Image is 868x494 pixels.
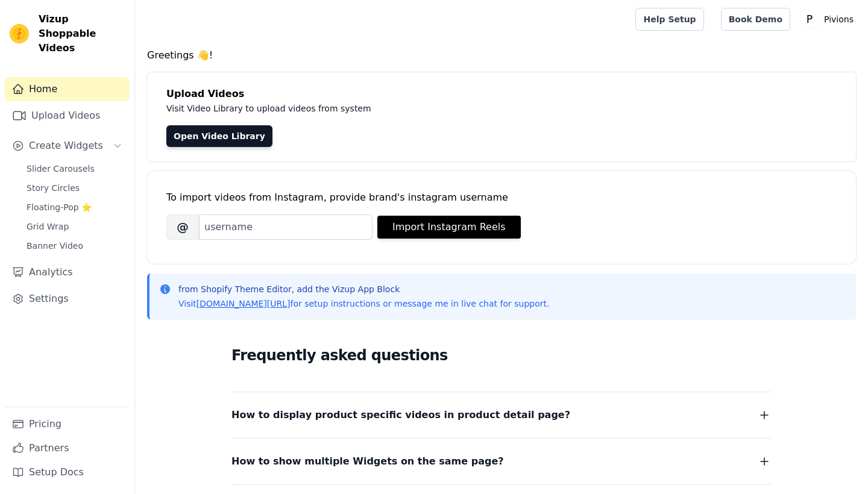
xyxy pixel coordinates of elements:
[166,214,199,240] span: @
[10,24,29,43] img: Vizup
[231,407,772,424] button: How to display product specific videos in product detail page?
[27,163,95,175] span: Slider Carousels
[27,240,83,252] span: Banner Video
[19,199,130,216] a: Floating-Pop ⭐
[721,8,790,31] a: Book Demo
[5,436,130,460] a: Partners
[5,260,130,284] a: Analytics
[19,160,130,177] a: Slider Carousels
[5,412,130,436] a: Pricing
[5,77,130,101] a: Home
[166,125,272,147] a: Open Video Library
[807,13,813,25] text: P
[5,104,130,128] a: Upload Videos
[231,453,504,470] span: How to show multiple Widgets on the same page?
[27,201,92,213] span: Floating-Pop ⭐
[5,460,130,484] a: Setup Docs
[635,8,703,31] a: Help Setup
[819,8,858,30] p: Pivions
[377,216,521,239] button: Import Instagram Reels
[19,237,130,254] a: Banner Video
[166,101,706,116] p: Visit Video Library to upload videos from system
[27,182,80,194] span: Story Circles
[166,87,837,101] h4: Upload Videos
[27,220,69,233] span: Grid Wrap
[800,8,858,30] button: P Pivions
[231,343,772,367] h2: Frequently asked questions
[178,298,549,310] p: Visit for setup instructions or message me in live chat for support.
[5,287,130,311] a: Settings
[197,299,291,308] a: [DOMAIN_NAME][URL]
[166,190,837,205] div: To import videos from Instagram, provide brand's instagram username
[19,218,130,235] a: Grid Wrap
[199,214,373,240] input: username
[19,180,130,196] a: Story Circles
[178,283,549,295] p: from Shopify Theme Editor, add the Vizup App Block
[5,134,130,158] button: Create Widgets
[39,12,125,55] span: Vizup Shoppable Videos
[29,139,103,153] span: Create Widgets
[231,453,772,470] button: How to show multiple Widgets on the same page?
[147,48,856,63] h4: Greetings 👋!
[231,407,570,424] span: How to display product specific videos in product detail page?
